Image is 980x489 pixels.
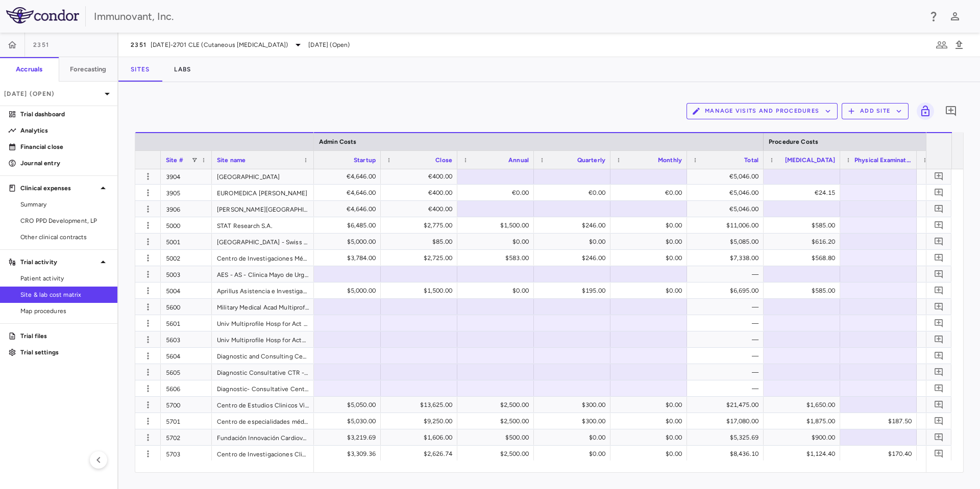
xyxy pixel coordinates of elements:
svg: Add comment [934,432,944,442]
div: 5000 [161,217,212,233]
span: Map procedures [20,306,109,316]
div: $2,500.00 [467,413,529,429]
div: $0.00 [620,234,682,250]
button: Add comment [932,365,946,379]
div: $1,875.00 [773,413,835,429]
div: €0.00 [467,185,529,201]
div: 3904 [161,168,212,184]
svg: Add comment [934,449,944,458]
div: $300.00 [543,413,605,429]
p: Analytics [20,126,109,135]
svg: Add comment [934,204,944,214]
span: Startup [354,157,376,164]
div: $5,000.00 [313,234,376,250]
div: $3,784.00 [313,250,376,266]
svg: Add comment [934,416,944,426]
div: [PERSON_NAME][GEOGRAPHIC_DATA] [212,201,314,217]
span: CRO PPD Development, LP [20,216,109,225]
div: €4,646.00 [313,168,376,185]
div: $0.00 [467,234,529,250]
div: Univ Multiprofile Hosp for ActTx Aleksandrovsk [212,331,314,347]
div: 5003 [161,266,212,282]
div: $0.00 [543,234,605,250]
div: €400.00 [390,185,452,201]
div: $2,725.00 [390,250,452,266]
p: Trial dashboard [20,110,109,119]
span: 2351 [131,41,146,49]
button: Add comment [932,316,946,330]
div: 5004 [161,282,212,298]
p: Trial files [20,331,109,341]
span: Total [744,157,758,164]
div: — [696,299,758,315]
div: Fundación Innovación Cardiovascular [212,429,314,445]
span: [DATE] (Open) [308,40,350,49]
div: AES - AS - Clinica Mayo de Urgencias [212,266,314,282]
div: €5,046.00 [696,201,758,217]
button: Add comment [932,202,946,216]
img: logo-full-SnFGN8VE.png [6,7,79,23]
div: $5,000.00 [313,282,376,299]
div: 5604 [161,348,212,364]
div: — [696,266,758,282]
div: $85.00 [390,234,452,250]
button: Add comment [942,102,960,120]
button: Add comment [932,447,946,460]
div: 5701 [161,413,212,429]
div: Centro de Investigaciones Clinicas UC CICUC [212,446,314,461]
div: $3,309.36 [313,446,376,462]
div: $583.00 [467,250,529,266]
button: Add comment [932,414,946,428]
div: $900.00 [773,429,835,446]
div: €400.00 [390,201,452,217]
div: €0.00 [620,185,682,201]
div: 5606 [161,380,212,396]
div: STAT Research S.A. [212,217,314,233]
div: — [696,331,758,348]
div: $5,325.69 [696,429,758,446]
div: $0.00 [620,217,682,234]
svg: Add comment [934,318,944,328]
div: $6,695.00 [696,282,758,299]
div: 5703 [161,446,212,461]
div: $6,485.00 [313,217,376,234]
div: €0.00 [543,185,605,201]
svg: Add comment [934,286,944,295]
div: $7,338.00 [696,250,758,266]
div: $246.00 [543,217,605,234]
span: [DATE]-2701 CLE (Cutaneous [MEDICAL_DATA]) [151,40,288,49]
span: Annual [508,157,529,164]
div: 5702 [161,429,212,445]
div: $0.00 [620,413,682,429]
div: €4,646.00 [313,185,376,201]
span: Admin Costs [319,138,357,145]
div: $1,650.00 [773,397,835,413]
div: $0.00 [467,282,529,299]
div: $616.20 [773,234,835,250]
div: $195.00 [543,282,605,299]
button: Add comment [932,349,946,363]
div: Centro de Investigaciones Médicas Tucumán - PPDS [212,250,314,266]
div: $2,626.74 [390,446,452,462]
div: $585.00 [773,282,835,299]
div: $5,085.00 [696,234,758,250]
div: $9,250.00 [390,413,452,429]
span: Summary [20,200,109,209]
button: Sites [118,57,162,82]
div: EUROMEDICA [PERSON_NAME] [212,185,314,200]
svg: Add comment [934,351,944,361]
div: Diagnostic and Consulting Center Vita OOD [212,348,314,364]
div: $8,436.10 [696,446,758,462]
svg: Add comment [934,400,944,409]
div: $0.00 [620,429,682,446]
div: 5001 [161,234,212,249]
button: Add comment [932,218,946,232]
div: 5605 [161,364,212,380]
div: $11,006.00 [696,217,758,234]
svg: Add comment [934,383,944,393]
div: — [696,348,758,364]
div: $0.00 [543,429,605,446]
div: Diagnostic- Consultative Center Convex EOOD [212,380,314,396]
div: $1,606.00 [390,429,452,446]
div: $17,080.00 [696,413,758,429]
